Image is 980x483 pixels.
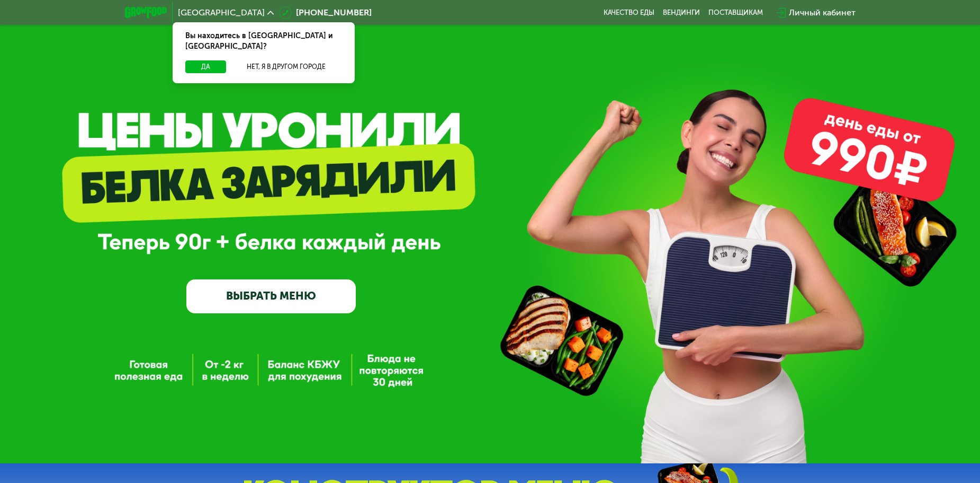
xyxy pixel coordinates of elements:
a: [PHONE_NUMBER] [279,6,372,19]
button: Да [185,60,226,73]
div: Вы находитесь в [GEOGRAPHIC_DATA] и [GEOGRAPHIC_DATA]? [173,22,355,60]
a: ВЫБРАТЬ МЕНЮ [186,279,356,313]
a: Качество еды [604,8,654,17]
div: поставщикам [708,8,763,17]
span: [GEOGRAPHIC_DATA] [178,8,265,17]
button: Нет, я в другом городе [230,60,342,73]
div: Личный кабинет [789,6,856,19]
a: Вендинги [663,8,700,17]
